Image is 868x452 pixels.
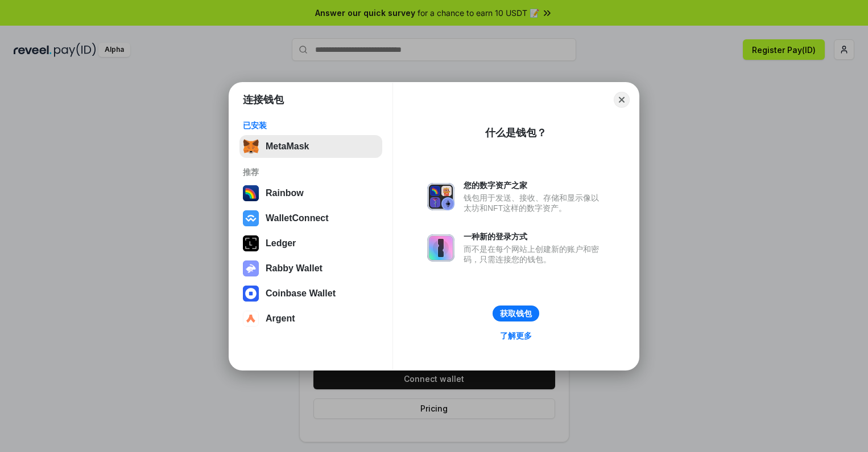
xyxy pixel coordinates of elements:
a: 了解更多 [493,328,539,343]
div: MetaMask [266,141,309,152]
button: Argent [239,307,382,330]
div: 推荐 [243,167,379,177]
div: 一种新的登录方式 [464,231,605,242]
div: Rabby Wallet [266,263,323,274]
button: Rabby Wallet [239,257,382,280]
img: svg+xml,%3Csvg%20width%3D%2228%22%20height%3D%2228%22%20viewBox%3D%220%200%2028%2028%22%20fill%3D... [243,311,259,327]
h1: 连接钱包 [243,93,284,107]
div: 而不是在每个网站上创建新的账户和密码，只需连接您的钱包。 [464,244,605,264]
div: Ledger [266,238,296,249]
img: svg+xml,%3Csvg%20fill%3D%22none%22%20height%3D%2233%22%20viewBox%3D%220%200%2035%2033%22%20width%... [243,139,259,154]
div: 钱包用于发送、接收、存储和显示像以太坊和NFT这样的数字资产。 [464,193,605,213]
div: 获取钱包 [500,308,532,319]
div: 了解更多 [500,331,532,341]
img: svg+xml,%3Csvg%20xmlns%3D%22http%3A%2F%2Fwww.w3.org%2F2000%2Fsvg%22%20fill%3D%22none%22%20viewBox... [427,183,454,210]
button: 获取钱包 [493,306,539,321]
img: svg+xml,%3Csvg%20xmlns%3D%22http%3A%2F%2Fwww.w3.org%2F2000%2Fsvg%22%20fill%3D%22none%22%20viewBox... [243,260,259,276]
div: Rainbow [266,188,304,198]
button: Close [614,92,630,108]
img: svg+xml,%3Csvg%20xmlns%3D%22http%3A%2F%2Fwww.w3.org%2F2000%2Fsvg%22%20width%3D%2228%22%20height%3... [243,235,259,251]
button: WalletConnect [239,207,382,230]
div: Coinbase Wallet [266,288,336,299]
button: MetaMask [239,135,382,158]
div: 您的数字资产之家 [464,180,605,190]
img: svg+xml,%3Csvg%20xmlns%3D%22http%3A%2F%2Fwww.w3.org%2F2000%2Fsvg%22%20fill%3D%22none%22%20viewBox... [427,234,454,262]
div: 已安装 [243,120,379,131]
div: 什么是钱包？ [485,126,547,140]
button: Rainbow [239,182,382,205]
div: WalletConnect [266,213,329,223]
div: Argent [266,313,295,324]
button: Ledger [239,232,382,255]
img: svg+xml,%3Csvg%20width%3D%2228%22%20height%3D%2228%22%20viewBox%3D%220%200%2028%2028%22%20fill%3D... [243,210,259,226]
img: svg+xml,%3Csvg%20width%3D%2228%22%20height%3D%2228%22%20viewBox%3D%220%200%2028%2028%22%20fill%3D... [243,286,259,302]
button: Coinbase Wallet [239,282,382,305]
img: svg+xml,%3Csvg%20width%3D%22120%22%20height%3D%22120%22%20viewBox%3D%220%200%20120%20120%22%20fil... [243,185,259,201]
